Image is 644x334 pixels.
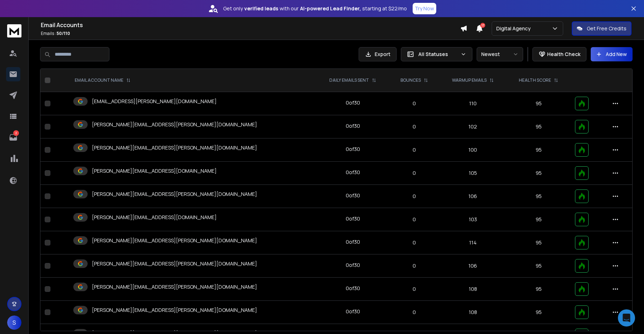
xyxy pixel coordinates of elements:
p: 0 [394,169,435,177]
div: 0 of 30 [346,215,360,222]
h1: Email Accounts [41,21,460,29]
button: S [7,315,21,330]
p: 0 [394,100,435,107]
p: 0 [394,216,435,223]
span: 17 [480,23,485,28]
p: [PERSON_NAME][EMAIL_ADDRESS][PERSON_NAME][DOMAIN_NAME] [92,144,257,151]
p: 0 [394,309,435,316]
div: 0 of 30 [346,192,360,199]
div: 0 of 30 [346,146,360,153]
p: [PERSON_NAME][EMAIL_ADDRESS][PERSON_NAME][DOMAIN_NAME] [92,121,257,128]
button: Try Now [413,3,436,14]
td: 110 [439,92,506,115]
p: Try Now [415,5,434,12]
div: 0 of 30 [346,99,360,106]
a: 2 [6,130,20,145]
p: 2 [13,130,19,136]
td: 95 [506,208,571,231]
p: [PERSON_NAME][EMAIL_ADDRESS][PERSON_NAME][DOMAIN_NAME] [92,307,257,314]
p: [PERSON_NAME][EMAIL_ADDRESS][PERSON_NAME][DOMAIN_NAME] [92,260,257,267]
td: 114 [439,231,506,254]
p: BOUNCES [400,77,421,83]
td: 100 [439,138,506,162]
p: All Statuses [418,51,458,58]
p: Health Check [547,51,580,58]
strong: verified leads [244,5,278,12]
button: Add New [591,47,633,61]
img: logo [7,24,21,37]
p: [PERSON_NAME][EMAIL_ADDRESS][DOMAIN_NAME] [92,167,217,174]
td: 95 [506,278,571,301]
p: [PERSON_NAME][EMAIL_ADDRESS][PERSON_NAME][DOMAIN_NAME] [92,283,257,290]
p: Get only with our starting at $22/mo [223,5,407,12]
button: Newest [477,47,523,61]
td: 108 [439,301,506,324]
p: DAILY EMAILS SENT [329,77,369,83]
p: [PERSON_NAME][EMAIL_ADDRESS][PERSON_NAME][DOMAIN_NAME] [92,237,257,244]
td: 95 [506,254,571,278]
div: 0 of 30 [346,262,360,269]
p: 0 [394,239,435,246]
div: 0 of 30 [346,238,360,246]
div: 0 of 30 [346,122,360,130]
p: 0 [394,146,435,153]
td: 108 [439,278,506,301]
div: 0 of 30 [346,285,360,292]
button: Export [359,47,397,61]
td: 95 [506,162,571,185]
span: 50 / 110 [56,30,70,36]
td: 95 [506,301,571,324]
p: 0 [394,123,435,130]
td: 95 [506,115,571,138]
td: 95 [506,92,571,115]
td: 95 [506,138,571,162]
td: 103 [439,208,506,231]
td: 105 [439,162,506,185]
td: 95 [506,185,571,208]
td: 106 [439,185,506,208]
p: [EMAIL_ADDRESS][PERSON_NAME][DOMAIN_NAME] [92,98,217,105]
div: EMAIL ACCOUNT NAME [75,77,131,83]
div: 0 of 30 [346,169,360,176]
td: 95 [506,231,571,254]
div: Open Intercom Messenger [618,309,635,327]
p: Get Free Credits [587,25,626,32]
p: [PERSON_NAME][EMAIL_ADDRESS][DOMAIN_NAME] [92,214,217,221]
div: 0 of 30 [346,308,360,315]
p: WARMUP EMAILS [452,77,487,83]
button: Health Check [532,47,586,61]
p: HEALTH SCORE [519,77,551,83]
strong: AI-powered Lead Finder, [300,5,361,12]
p: [PERSON_NAME][EMAIL_ADDRESS][PERSON_NAME][DOMAIN_NAME] [92,191,257,198]
td: 102 [439,115,506,138]
p: Emails : [41,31,460,36]
td: 106 [439,254,506,278]
p: Digital Agency [496,25,534,32]
p: 0 [394,262,435,269]
p: 0 [394,285,435,293]
button: Get Free Credits [572,21,631,36]
p: 0 [394,193,435,200]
